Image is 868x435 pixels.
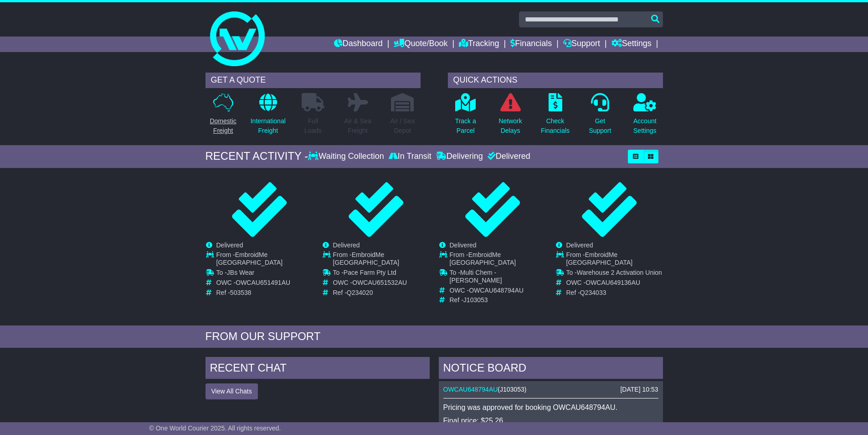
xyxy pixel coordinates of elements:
[216,251,283,266] span: EmbroidMe [GEOGRAPHIC_DATA]
[209,93,236,141] a: DomesticFreight
[333,241,360,249] span: Delivered
[230,289,252,296] span: 503538
[450,251,516,266] span: EmbroidMe [GEOGRAPHIC_DATA]
[450,287,546,297] td: OWC -
[216,289,313,297] td: Ref -
[459,37,499,52] a: Tracking
[352,279,407,286] span: OWCAU651532AU
[566,269,663,279] td: To -
[333,251,429,269] td: From -
[250,93,286,141] a: InternationalFreight
[450,269,502,284] span: Multi Chem - [PERSON_NAME]
[210,116,236,136] p: Domestic Freight
[588,93,611,141] a: GetSupport
[205,150,308,163] div: RECENT ACTIVITY -
[434,152,485,162] div: Delivering
[394,37,447,52] a: Quote/Book
[308,152,386,162] div: Waiting Collection
[344,269,396,276] span: Pace Farm Pty Ltd
[439,357,663,382] div: NOTICE BOARD
[510,37,552,52] a: Financials
[205,73,421,88] div: GET A QUOTE
[149,425,281,432] span: © One World Courier 2025. All rights reserved.
[580,289,606,296] span: Q234033
[469,287,524,294] span: OWCAU648794AU
[450,251,546,269] td: From -
[443,416,658,425] p: Final price: $25.26.
[566,279,663,289] td: OWC -
[302,116,324,136] p: Full Loads
[455,93,477,141] a: Track aParcel
[386,152,434,162] div: In Transit
[566,251,663,269] td: From -
[390,116,415,136] p: Air / Sea Depot
[443,386,498,393] a: OWCAU648794AU
[443,403,658,412] p: Pricing was approved for booking OWCAU648794AU.
[566,289,663,297] td: Ref -
[620,386,658,393] div: [DATE] 10:53
[227,269,254,276] span: JBs Wear
[216,251,313,269] td: From -
[205,383,258,399] button: View All Chats
[633,116,657,136] p: Account Settings
[566,251,633,266] span: EmbroidMe [GEOGRAPHIC_DATA]
[463,296,488,304] span: J103053
[347,289,373,296] span: Q234020
[500,386,524,393] span: J103053
[450,269,546,287] td: To -
[344,116,371,136] p: Air & Sea Freight
[333,269,429,279] td: To -
[448,73,663,88] div: QUICK ACTIONS
[334,37,383,52] a: Dashboard
[485,152,530,162] div: Delivered
[205,357,430,382] div: RECENT CHAT
[216,241,243,249] span: Delivered
[589,116,611,136] p: Get Support
[333,251,400,266] span: EmbroidMe [GEOGRAPHIC_DATA]
[216,279,313,289] td: OWC -
[216,269,313,279] td: To -
[205,330,663,343] div: FROM OUR SUPPORT
[236,279,290,286] span: OWCAU651491AU
[450,241,477,249] span: Delivered
[450,296,546,304] td: Ref -
[586,279,640,286] span: OWCAU649136AU
[540,93,570,141] a: CheckFinancials
[577,269,662,276] span: Warehouse 2 Activation Union
[541,116,570,136] p: Check Financials
[633,93,657,141] a: AccountSettings
[498,116,522,136] p: Network Delays
[611,37,652,52] a: Settings
[563,37,600,52] a: Support
[251,116,286,136] p: International Freight
[566,241,593,249] span: Delivered
[455,116,476,136] p: Track a Parcel
[443,386,658,393] div: ( )
[333,279,429,289] td: OWC -
[498,93,522,141] a: NetworkDelays
[333,289,429,297] td: Ref -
